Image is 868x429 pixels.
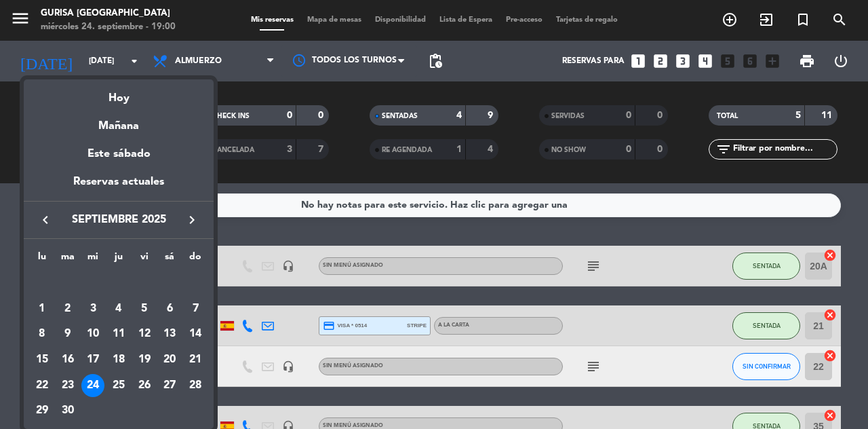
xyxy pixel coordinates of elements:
div: 20 [158,348,181,371]
div: 14 [184,322,207,346]
i: keyboard_arrow_right [184,212,200,228]
td: 22 de septiembre de 2025 [29,373,55,398]
div: 29 [31,399,54,422]
button: keyboard_arrow_right [180,211,204,229]
td: 20 de septiembre de 2025 [157,347,183,373]
td: 23 de septiembre de 2025 [55,373,81,398]
td: 4 de septiembre de 2025 [106,296,132,322]
td: 28 de septiembre de 2025 [182,373,208,398]
div: 26 [133,374,156,397]
th: jueves [106,249,132,270]
div: 21 [184,348,207,371]
td: 13 de septiembre de 2025 [157,321,183,347]
td: 29 de septiembre de 2025 [29,398,55,424]
div: 4 [107,297,130,320]
td: 11 de septiembre de 2025 [106,321,132,347]
th: lunes [29,249,55,270]
div: Hoy [24,79,214,107]
td: 9 de septiembre de 2025 [55,321,81,347]
div: 10 [81,322,104,346]
button: keyboard_arrow_left [33,211,58,229]
td: 16 de septiembre de 2025 [55,347,81,373]
div: 27 [158,374,181,397]
td: 24 de septiembre de 2025 [80,373,106,398]
td: 30 de septiembre de 2025 [55,398,81,424]
div: 3 [81,297,104,320]
div: 11 [107,322,130,346]
div: 2 [56,297,79,320]
th: sábado [157,249,183,270]
td: 12 de septiembre de 2025 [132,321,157,347]
div: 6 [158,297,181,320]
td: 2 de septiembre de 2025 [55,296,81,322]
div: Mañana [24,107,214,135]
div: 23 [56,374,79,397]
td: 21 de septiembre de 2025 [182,347,208,373]
div: Este sábado [24,135,214,173]
th: viernes [132,249,157,270]
td: 3 de septiembre de 2025 [80,296,106,322]
div: 1 [31,297,54,320]
div: 9 [56,322,79,346]
div: 5 [133,297,156,320]
div: 18 [107,348,130,371]
th: miércoles [80,249,106,270]
td: 14 de septiembre de 2025 [182,321,208,347]
i: keyboard_arrow_left [37,212,54,228]
td: 7 de septiembre de 2025 [182,296,208,322]
td: 19 de septiembre de 2025 [132,347,157,373]
td: 18 de septiembre de 2025 [106,347,132,373]
div: 24 [81,374,104,397]
div: 19 [133,348,156,371]
div: 15 [31,348,54,371]
td: 10 de septiembre de 2025 [80,321,106,347]
td: 6 de septiembre de 2025 [157,296,183,322]
div: 7 [184,297,207,320]
span: septiembre 2025 [58,211,180,229]
div: 28 [184,374,207,397]
td: 8 de septiembre de 2025 [29,321,55,347]
div: 17 [81,348,104,371]
td: 5 de septiembre de 2025 [132,296,157,322]
div: 12 [133,322,156,346]
td: 26 de septiembre de 2025 [132,373,157,398]
td: 15 de septiembre de 2025 [29,347,55,373]
div: 25 [107,374,130,397]
td: 17 de septiembre de 2025 [80,347,106,373]
div: 16 [56,348,79,371]
th: martes [55,249,81,270]
td: 25 de septiembre de 2025 [106,373,132,398]
div: 13 [158,322,181,346]
td: 1 de septiembre de 2025 [29,296,55,322]
div: 30 [56,399,79,422]
td: SEP. [29,270,208,296]
td: 27 de septiembre de 2025 [157,373,183,398]
div: 22 [31,374,54,397]
div: Reservas actuales [24,173,214,201]
th: domingo [182,249,208,270]
div: 8 [31,322,54,346]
